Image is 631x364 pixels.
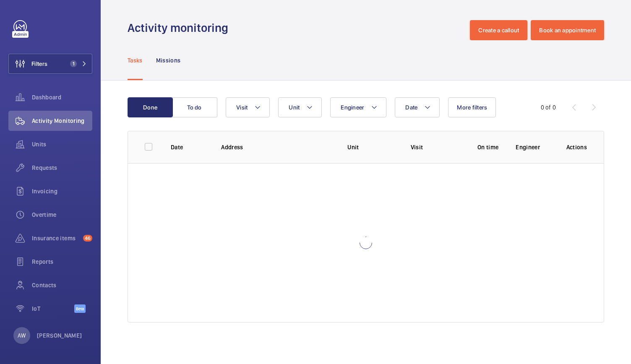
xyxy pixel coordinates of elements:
[18,331,26,340] p: AW
[448,97,496,117] button: More filters
[32,211,92,219] span: Overtime
[8,54,92,74] button: Filters1
[347,143,397,151] p: Unit
[32,281,92,289] span: Contacts
[541,103,556,112] div: 0 of 0
[474,143,502,151] p: On time
[395,97,440,117] button: Date
[32,117,92,125] span: Activity Monitoring
[341,104,364,111] span: Engineer
[531,20,604,40] button: Book an appointment
[236,104,248,111] span: Visit
[289,104,300,111] span: Unit
[128,56,143,65] p: Tasks
[156,56,181,65] p: Missions
[83,235,92,242] span: 46
[470,20,527,40] button: Create a callout
[32,234,80,242] span: Insurance items
[171,143,208,151] p: Date
[330,97,386,117] button: Engineer
[74,304,86,313] span: Beta
[566,143,587,151] p: Actions
[172,97,217,117] button: To do
[128,20,233,36] h1: Activity monitoring
[457,104,487,111] span: More filters
[32,257,92,266] span: Reports
[31,60,47,68] span: Filters
[32,93,92,101] span: Dashboard
[411,143,460,151] p: Visit
[37,331,82,340] p: [PERSON_NAME]
[32,304,74,313] span: IoT
[32,140,92,148] span: Units
[128,97,173,117] button: Done
[221,143,334,151] p: Address
[32,164,92,172] span: Requests
[70,60,77,67] span: 1
[278,97,322,117] button: Unit
[32,187,92,195] span: Invoicing
[405,104,417,111] span: Date
[226,97,270,117] button: Visit
[516,143,553,151] p: Engineer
